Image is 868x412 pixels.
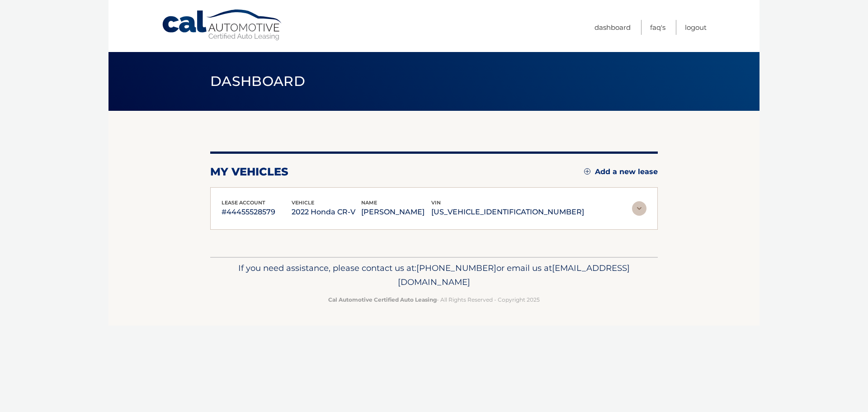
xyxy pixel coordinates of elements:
span: lease account [222,199,265,206]
p: If you need assistance, please contact us at: or email us at [216,261,652,290]
span: [PHONE_NUMBER] [416,263,496,273]
p: 2022 Honda CR-V [292,206,362,218]
a: Dashboard [594,20,631,35]
a: Logout [685,20,707,35]
p: #44455528579 [222,206,292,218]
span: name [361,199,377,206]
a: Cal Automotive [161,9,283,41]
p: [US_VEHICLE_IDENTIFICATION_NUMBER] [431,206,584,218]
a: Add a new lease [584,167,658,176]
span: vehicle [292,199,314,206]
img: add.svg [584,168,590,175]
img: accordion-rest.svg [632,201,646,216]
strong: Cal Automotive Certified Auto Leasing [328,296,437,303]
p: - All Rights Reserved - Copyright 2025 [216,295,652,304]
span: vin [431,199,441,206]
p: [PERSON_NAME] [361,206,431,218]
a: FAQ's [650,20,665,35]
h2: my vehicles [210,165,288,179]
span: Dashboard [210,73,305,90]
